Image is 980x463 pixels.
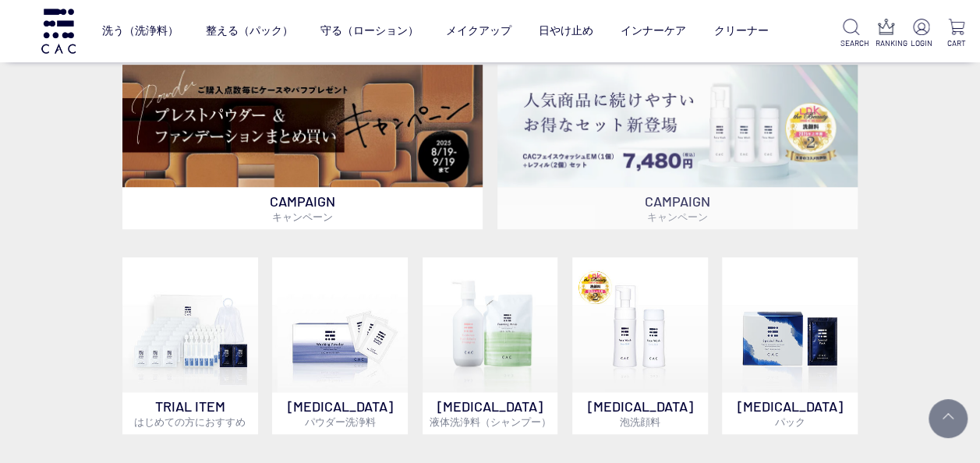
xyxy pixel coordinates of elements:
[272,257,407,434] a: [MEDICAL_DATA]パウダー洗浄料
[429,415,550,428] span: 液体洗浄料（シャンプー）
[423,392,557,434] p: [MEDICAL_DATA]
[497,65,858,229] a: フェイスウォッシュ＋レフィル2個セット フェイスウォッシュ＋レフィル2個セット CAMPAIGNキャンペーン
[621,12,686,51] a: インナーケア
[945,37,968,49] p: CART
[722,257,857,434] a: [MEDICAL_DATA]パック
[840,19,863,49] a: SEARCH
[122,187,483,229] p: CAMPAIGN
[122,65,483,187] img: ベースメイクキャンペーン
[572,392,707,434] p: [MEDICAL_DATA]
[305,415,376,428] span: パウダー洗浄料
[206,12,293,51] a: 整える（パック）
[446,12,511,51] a: メイクアップ
[497,65,858,187] img: フェイスウォッシュ＋レフィル2個セット
[840,37,863,49] p: SEARCH
[572,257,707,434] a: 泡洗顔料 [MEDICAL_DATA]泡洗顔料
[423,257,557,434] a: [MEDICAL_DATA]液体洗浄料（シャンプー）
[722,392,857,434] p: [MEDICAL_DATA]
[320,12,419,51] a: 守る（ローション）
[620,415,660,428] span: 泡洗顔料
[910,37,932,49] p: LOGIN
[39,9,78,53] img: logo
[102,12,179,51] a: 洗う（洗浄料）
[572,257,707,392] img: 泡洗顔料
[272,210,333,223] span: キャンペーン
[539,12,593,51] a: 日やけ止め
[272,392,407,434] p: [MEDICAL_DATA]
[134,415,246,428] span: はじめての方におすすめ
[122,257,257,392] img: トライアルセット
[775,415,805,428] span: パック
[122,257,257,434] a: トライアルセット TRIAL ITEMはじめての方におすすめ
[122,65,483,229] a: ベースメイクキャンペーン ベースメイクキャンペーン CAMPAIGNキャンペーン
[875,19,897,49] a: RANKING
[713,12,768,51] a: クリーナー
[647,210,708,223] span: キャンペーン
[497,187,858,229] p: CAMPAIGN
[945,19,968,49] a: CART
[122,392,257,434] p: TRIAL ITEM
[875,37,897,49] p: RANKING
[910,19,932,49] a: LOGIN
